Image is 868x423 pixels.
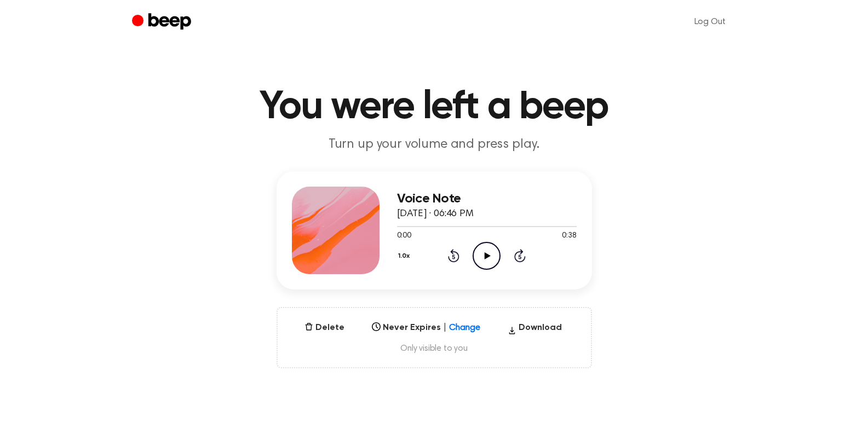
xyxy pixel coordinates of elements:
button: Delete [300,321,349,334]
button: Download [503,321,566,339]
p: Turn up your volume and press play. [224,136,645,154]
h3: Voice Note [397,192,577,206]
button: 1.0x [397,247,414,265]
span: 0:00 [397,230,411,242]
span: Only visible to you [291,343,578,354]
a: Beep [132,11,194,33]
h1: You were left a beep [154,88,715,127]
span: [DATE] · 06:46 PM [397,209,474,219]
a: Log Out [683,9,737,35]
span: 0:38 [562,230,576,242]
